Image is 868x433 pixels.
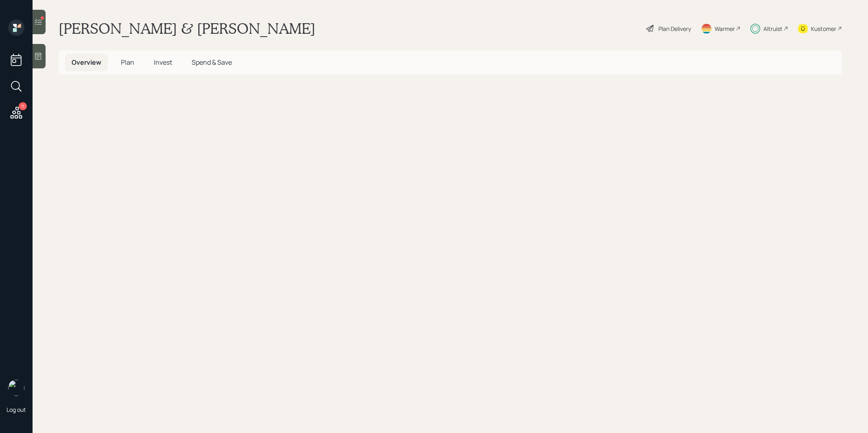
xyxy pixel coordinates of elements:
[715,24,735,33] div: Warmer
[72,58,101,67] span: Overview
[121,58,134,67] span: Plan
[763,24,783,33] div: Altruist
[7,406,26,413] div: Log out
[154,58,172,67] span: Invest
[658,24,691,33] div: Plan Delivery
[8,380,24,396] img: treva-nostdahl-headshot.png
[19,102,27,110] div: 11
[192,58,232,67] span: Spend & Save
[811,24,836,33] div: Kustomer
[59,20,315,37] h1: [PERSON_NAME] & [PERSON_NAME]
